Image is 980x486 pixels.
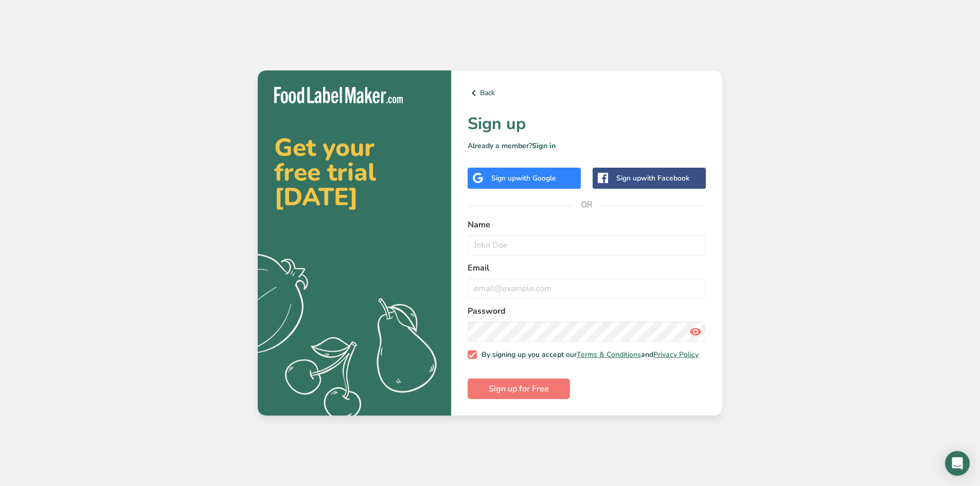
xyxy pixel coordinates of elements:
[468,87,706,99] a: Back
[489,383,549,395] span: Sign up for Free
[641,173,689,183] span: with Facebook
[616,173,689,184] div: Sign up
[532,141,556,151] a: Sign in
[572,189,602,220] span: OR
[516,173,556,183] span: with Google
[468,112,706,136] h1: Sign up
[468,235,706,256] input: John Doe
[468,379,570,399] button: Sign up for Free
[468,305,706,317] label: Password
[274,87,403,104] img: Food Label Maker
[653,350,699,359] a: Privacy Policy
[468,262,706,274] label: Email
[577,350,641,359] a: Terms & Conditions
[491,173,556,184] div: Sign up
[468,140,706,151] p: Already a member?
[468,278,706,299] input: email@example.com
[468,219,706,231] label: Name
[274,135,435,209] h2: Get your free trial [DATE]
[945,451,970,476] div: Open Intercom Messenger
[477,350,699,359] span: By signing up you accept our and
